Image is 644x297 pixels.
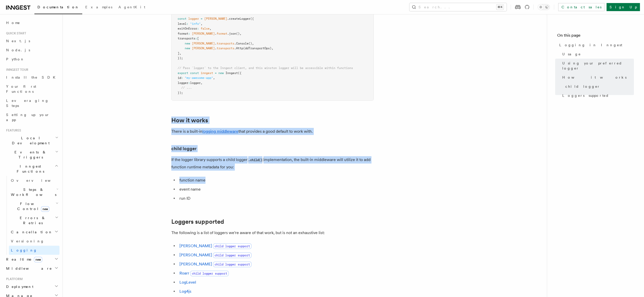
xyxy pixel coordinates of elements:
[37,5,79,9] span: Documentation
[171,156,374,171] p: If the logger library supports a child logger implementation, the built-in middleware will utiliz...
[190,81,201,85] span: logger
[559,42,622,48] span: Logging in Inngest
[4,264,59,273] button: Middleware
[4,150,55,160] span: Events & Triggers
[236,32,240,35] span: ()
[6,84,36,94] span: Your first Functions
[213,262,252,267] span: child logger support
[181,86,192,89] span: // ...
[178,76,181,80] span: id
[4,148,59,162] button: Events & Triggers
[560,73,634,82] a: How it works
[560,50,634,59] a: Usage
[247,158,263,162] code: .child()
[192,47,215,50] span: [PERSON_NAME]
[179,271,189,276] a: Roarr
[188,81,190,85] span: :
[227,17,250,20] span: .createLogger
[4,82,59,96] a: Your first Functions
[234,42,248,45] span: .Console
[179,280,196,285] a: LogLevel
[179,289,191,294] a: Log4js
[4,128,21,132] span: Features
[201,27,210,30] span: false
[82,2,115,14] a: Examples
[201,22,202,26] span: ,
[204,17,227,20] span: [PERSON_NAME]
[4,257,42,262] span: Realtime
[6,48,30,52] span: Node.js
[11,248,37,252] span: Logging
[171,145,197,152] a: child logger
[4,68,28,72] span: Inngest tour
[538,4,550,10] button: Toggle dark mode
[190,271,229,276] span: child logger support
[201,17,202,20] span: =
[9,246,59,255] a: Logging
[178,71,188,75] span: export
[4,31,26,35] span: Quick start
[185,47,190,50] span: new
[192,42,215,45] span: [PERSON_NAME]
[227,32,236,35] span: .json
[201,71,213,75] span: inngest
[562,61,634,71] span: Using your preferred logger
[557,40,634,50] a: Logging in Inngest
[178,177,374,184] li: function name
[178,56,183,60] span: });
[9,176,59,185] a: Overview
[171,229,374,236] p: The following is a list of loggers we're aware of that work, but is not an exhaustive list:
[9,199,59,213] button: Flow Controlnew
[6,113,50,122] span: Setting up your app
[560,59,634,73] a: Using your preferred logger
[562,52,581,57] span: Usage
[240,32,241,35] span: ,
[179,253,212,257] a: [PERSON_NAME]
[496,5,504,10] kbd: ⌘K
[4,176,59,255] div: Inngest Functions
[213,253,252,258] span: child logger support
[565,84,600,89] span: child logger
[563,82,634,91] a: child logger
[178,195,374,202] li: run ID
[178,22,186,26] span: level
[4,277,23,281] span: Platform
[178,52,179,55] span: ]
[4,73,59,82] a: Install the SDK
[41,206,49,212] span: new
[85,5,112,9] span: Examples
[557,32,634,40] h4: On this page
[217,32,227,35] span: format
[178,37,195,40] span: transports
[185,42,190,45] span: new
[6,20,20,25] span: Home
[210,27,211,30] span: ,
[188,32,190,35] span: :
[178,186,374,193] li: event name
[9,185,59,199] button: Steps & Workflows
[171,218,224,225] a: Loggers supported
[215,42,217,45] span: .
[215,32,217,35] span: .
[248,42,252,45] span: ()
[217,47,234,50] span: transports
[9,213,59,227] button: Errors & Retries
[179,262,212,266] a: [PERSON_NAME]
[4,255,59,264] button: Realtimenew
[607,3,640,11] a: Sign Up
[4,164,55,174] span: Inngest Functions
[9,187,56,197] span: Steps & Workflows
[4,36,59,45] a: Next.js
[197,27,199,30] span: :
[178,17,186,20] span: const
[4,133,59,148] button: Local Development
[250,17,254,20] span: ({
[4,55,59,64] a: Python
[171,128,374,135] p: There is a built-in that provides a good default to work with.
[178,66,353,70] span: // Pass `logger` to the Inngest client, and this winston logger will be accessible within functions
[215,47,217,50] span: .
[4,135,55,146] span: Local Development
[9,227,59,237] button: Cancellation
[560,91,634,100] a: Loggers supported
[178,32,188,35] span: format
